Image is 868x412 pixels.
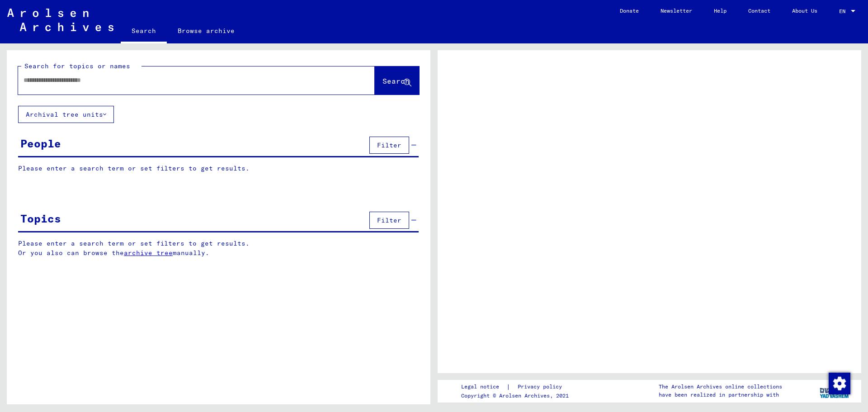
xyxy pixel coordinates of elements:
button: Archival tree units [18,106,114,123]
p: Copyright © Arolsen Archives, 2021 [461,392,573,400]
a: Search [121,20,167,43]
button: Filter [369,212,409,229]
a: Legal notice [461,382,506,392]
div: Change consent [828,372,850,394]
div: | [461,382,573,392]
span: Filter [377,141,401,149]
p: The Arolsen Archives online collections [659,383,782,391]
button: Filter [369,137,409,154]
p: Please enter a search term or set filters to get results. [18,164,419,173]
img: Change consent [829,373,850,394]
div: People [20,135,61,152]
img: yv_logo.png [818,379,852,402]
img: Arolsen_neg.svg [7,9,113,31]
a: archive tree [124,249,173,257]
div: Topics [20,210,61,227]
mat-label: Search for topics or names [24,62,130,70]
span: Search [382,76,410,85]
a: Privacy policy [510,382,573,392]
a: Browse archive [167,20,245,42]
p: have been realized in partnership with [659,391,782,399]
span: EN [839,8,849,14]
button: Search [375,66,419,95]
p: Please enter a search term or set filters to get results. Or you also can browse the manually. [18,239,419,258]
span: Filter [377,216,401,224]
